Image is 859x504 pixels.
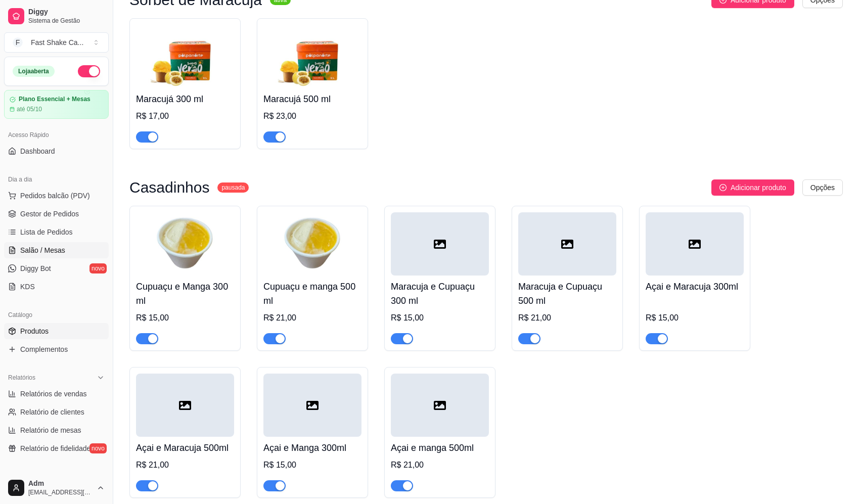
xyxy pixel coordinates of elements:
span: Opções [810,182,835,193]
button: Adicionar produto [711,179,794,196]
span: Diggy Bot [20,263,51,273]
div: R$ 15,00 [391,312,489,324]
a: Relatório de mesas [4,422,109,438]
span: Complementos [20,344,68,354]
img: product-image [136,212,234,276]
h4: Açai e manga 500ml [391,441,489,455]
span: Salão / Mesas [20,245,65,255]
button: Adm[EMAIL_ADDRESS][DOMAIN_NAME] [4,476,109,500]
div: R$ 17,00 [136,110,234,122]
div: Dia a dia [4,171,109,188]
a: Plano Essencial + Mesasaté 05/10 [4,90,109,119]
h3: Casadinhos [129,181,209,194]
span: [EMAIL_ADDRESS][DOMAIN_NAME] [28,488,93,496]
span: Sistema de Gestão [28,17,105,25]
span: F [13,37,23,48]
div: R$ 15,00 [263,459,361,471]
span: Relatórios de vendas [20,389,87,399]
a: DiggySistema de Gestão [4,4,109,28]
span: Diggy [28,8,105,17]
h4: Maracuja e Cupuaçu 500 ml [518,280,616,308]
span: Lista de Pedidos [20,227,73,237]
div: R$ 21,00 [263,312,361,324]
span: Pedidos balcão (PDV) [20,191,90,201]
img: product-image [136,25,234,88]
h4: Cupuaçu e Manga 300 ml [136,280,234,308]
div: Catálogo [4,307,109,323]
a: Relatório de fidelidadenovo [4,440,109,456]
button: Opções [802,179,843,196]
h4: Açai e Maracuja 300ml [646,280,744,294]
a: Relatório de clientes [4,404,109,420]
span: Relatório de fidelidade [20,443,91,453]
span: KDS [20,282,35,292]
span: Relatório de clientes [20,407,84,417]
a: Gestor de Pedidos [4,206,109,222]
span: Adicionar produto [731,182,786,193]
div: R$ 21,00 [391,459,489,471]
span: Relatório de mesas [20,425,81,435]
div: Loja aberta [13,66,55,77]
div: R$ 23,00 [263,110,361,122]
h4: Açai e Manga 300ml [263,441,361,455]
a: Produtos [4,323,109,339]
h4: Maracuja e Cupuaçu 300 ml [391,280,489,308]
article: Plano Essencial + Mesas [19,96,91,103]
span: Dashboard [20,146,55,156]
span: plus-circle [719,184,727,191]
h4: Maracujá 300 ml [136,92,234,106]
span: Produtos [20,326,49,336]
a: Diggy Botnovo [4,260,109,277]
div: R$ 21,00 [518,312,616,324]
sup: pausada [217,182,249,193]
div: R$ 15,00 [136,312,234,324]
img: product-image [263,212,361,276]
article: até 05/10 [17,105,42,113]
button: Select a team [4,32,109,53]
button: Pedidos balcão (PDV) [4,188,109,204]
a: Lista de Pedidos [4,224,109,240]
button: Alterar Status [78,65,100,77]
h4: Açai e Maracuja 500ml [136,441,234,455]
div: R$ 15,00 [646,312,744,324]
a: Dashboard [4,143,109,159]
div: Fast Shake Ca ... [31,37,83,48]
span: Adm [28,479,93,488]
a: Complementos [4,341,109,357]
div: Gerenciar [4,469,109,485]
h4: Cupuaçu e manga 500 ml [263,280,361,308]
a: Salão / Mesas [4,242,109,258]
span: Relatórios [8,374,35,382]
h4: Maracujá 500 ml [263,92,361,106]
img: product-image [263,25,361,88]
span: Gestor de Pedidos [20,209,79,219]
div: R$ 21,00 [136,459,234,471]
div: Acesso Rápido [4,127,109,143]
a: Relatórios de vendas [4,386,109,402]
a: KDS [4,279,109,295]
